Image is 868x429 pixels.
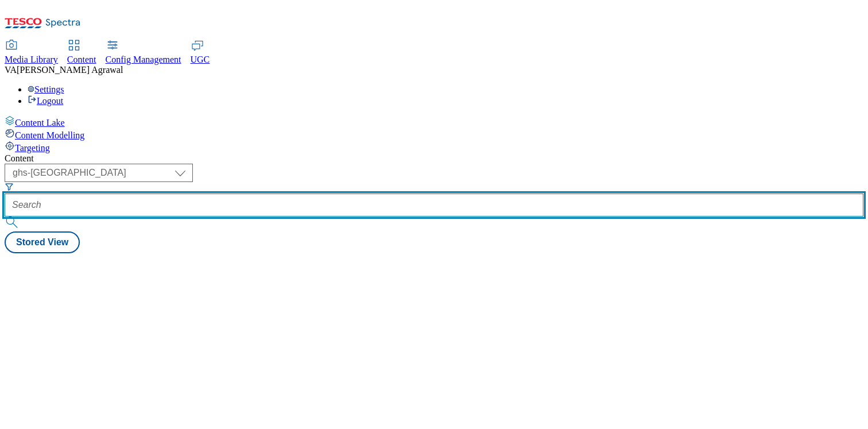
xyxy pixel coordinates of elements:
a: Targeting [5,141,863,153]
span: VA [5,65,17,75]
span: Targeting [15,143,50,153]
a: Content Lake [5,115,863,128]
a: Content [67,41,96,65]
span: Media Library [5,55,58,64]
span: [PERSON_NAME] Agrawal [17,65,123,75]
a: UGC [191,41,210,65]
a: Logout [28,96,63,106]
span: Content [67,55,96,64]
svg: Search Filters [5,182,14,191]
span: Content Modelling [15,130,84,140]
a: Media Library [5,41,58,65]
div: Content [5,153,863,164]
input: Search [5,194,863,217]
span: Content Lake [15,118,65,127]
span: UGC [191,55,210,64]
a: Content Modelling [5,128,863,141]
a: Settings [28,84,64,94]
span: Config Management [106,55,181,64]
a: Config Management [106,41,181,65]
button: Stored View [5,231,80,253]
